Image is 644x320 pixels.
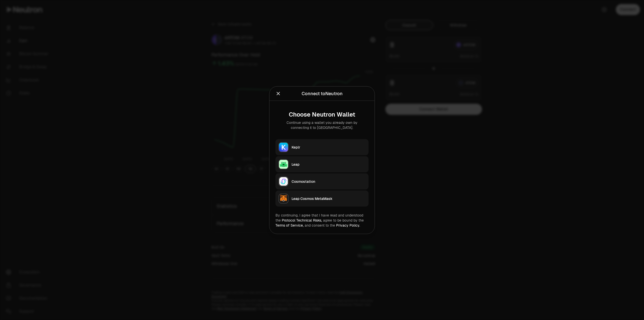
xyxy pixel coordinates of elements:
img: Leap [279,160,288,169]
a: Terms of Service, [275,223,304,227]
button: KeplrKeplr [275,139,369,155]
div: Leap [292,162,366,167]
img: Leap Cosmos MetaMask [279,194,288,203]
a: Protocol Technical Risks, [282,218,322,222]
img: Cosmostation [279,177,288,186]
div: By continuing, I agree that I have read and understood the agree to be bound by the and consent t... [275,212,369,228]
div: Cosmostation [292,179,366,184]
img: Keplr [279,143,288,152]
button: Leap Cosmos MetaMaskLeap Cosmos MetaMask [275,190,369,206]
div: Continue using a wallet you already own by connecting it to [GEOGRAPHIC_DATA]. [279,120,365,130]
button: CosmostationCosmostation [275,173,369,189]
div: Leap Cosmos MetaMask [292,196,366,201]
button: LeapLeap [275,156,369,172]
div: Keplr [292,145,366,150]
div: Connect to Neutron [302,90,343,97]
a: Privacy Policy. [336,223,360,227]
div: Choose Neutron Wallet [279,111,365,118]
button: Close [275,90,281,97]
